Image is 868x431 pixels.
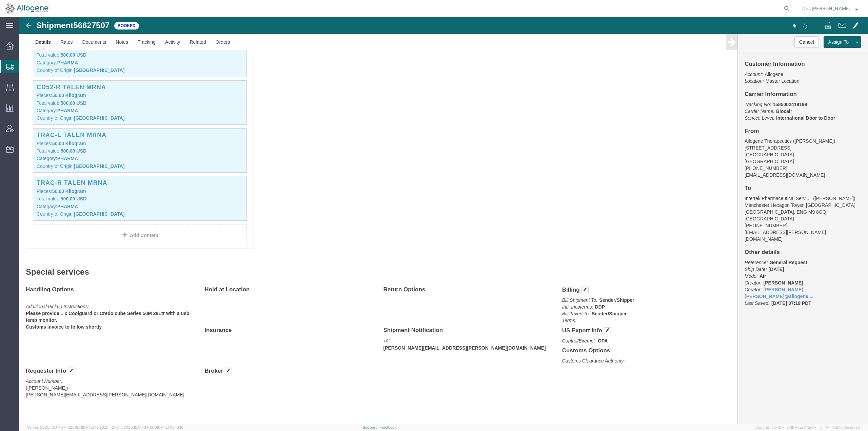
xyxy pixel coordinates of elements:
[27,425,108,429] span: Server: 2025.18.0-4e47823f9d1
[5,3,50,14] img: logo
[19,17,868,424] iframe: FS Legacy Container
[802,5,850,12] span: Des Charlery
[82,425,108,429] span: [DATE] 10:23:21
[112,425,183,429] span: Client: 2025.18.0-7346316
[802,4,859,13] button: Des [PERSON_NAME]
[157,425,183,429] span: [DATE] 08:10:16
[379,425,397,429] a: Feedback
[363,425,380,429] a: Support
[755,425,860,430] span: Copyright © [DATE]-[DATE] Agistix Inc., All Rights Reserved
